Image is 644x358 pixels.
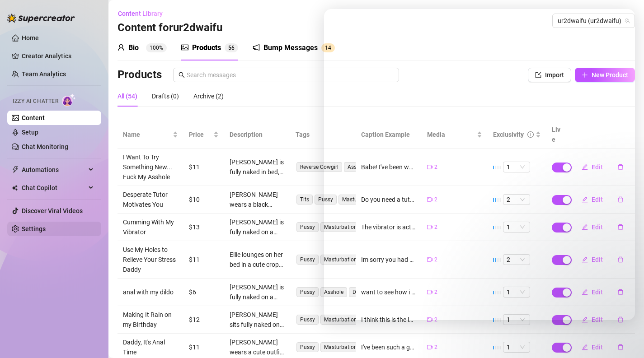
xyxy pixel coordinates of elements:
[118,214,183,241] td: Cumming With My Vibrator
[123,130,171,139] span: Name
[192,42,221,53] div: Products
[321,43,335,52] sup: 14
[230,310,285,330] div: [PERSON_NAME] sits fully naked on a clear chair, legs spread wide with her shaved pussy and pierc...
[193,91,224,101] div: Archive (2)
[22,70,66,78] a: Team Analytics
[152,91,179,101] div: Drafts (0)
[296,162,342,172] span: Reverse Cowgirl
[296,195,313,205] span: Tits
[22,225,46,232] a: Settings
[179,72,185,78] span: search
[296,287,319,297] span: Pussy
[263,42,318,53] div: Bump Messages
[183,241,224,279] td: $11
[228,45,231,51] span: 5
[118,44,125,51] span: user
[22,143,68,150] a: Chat Monitoring
[592,344,603,351] span: Edit
[22,114,45,121] a: Content
[183,121,224,149] th: Price
[22,129,38,136] a: Setup
[183,306,224,334] td: $12
[22,34,39,42] a: Home
[22,181,86,195] span: Chat Copilot
[12,185,18,191] img: Chat Copilot
[315,195,337,205] span: Pussy
[320,315,361,325] span: Masturbation
[231,45,235,51] span: 6
[613,327,635,349] iframe: Intercom live chat
[230,250,285,270] div: Ellie lounges on her bed in a cute crop top and white socks, spreading her legs wide to show off ...
[290,121,356,149] th: Tags
[225,43,238,52] sup: 56
[361,342,416,352] div: I've been such a good girl, daddy! I want to show you how good I am for you! I know you like watc...
[230,217,285,237] div: [PERSON_NAME] is fully naked on a bed, legs spread wide while she works a pink vibrator against h...
[13,97,58,106] span: Izzy AI Chatter
[118,186,183,214] td: Desperate Tutor Motivates You
[427,344,432,350] span: video-camera
[574,340,610,354] button: Edit
[183,186,224,214] td: $10
[146,43,167,52] sup: 100%
[320,222,361,232] span: Masturbation
[22,49,94,63] a: Creator Analytics
[507,342,526,352] span: 1
[7,14,75,23] img: logo-BBDzfeDw.svg
[22,207,83,214] a: Discover Viral Videos
[181,44,188,51] span: picture
[582,344,588,350] span: edit
[183,149,224,186] td: $11
[118,306,183,334] td: Making It Rain on my Birthday
[296,315,319,325] span: Pussy
[253,44,260,51] span: notification
[320,255,361,265] span: Masturbation
[118,121,183,149] th: Name
[434,343,437,352] span: 2
[224,121,290,149] th: Description
[12,166,19,173] span: thunderbolt
[320,342,361,352] span: Masturbation
[128,42,139,53] div: Bio
[118,279,183,306] td: anal with my dildo
[118,6,170,21] button: Content Library
[230,190,285,209] div: [PERSON_NAME] wears a black lingerie set with a plaid mini skirt, showing off her tits and bare p...
[296,342,319,352] span: Pussy
[118,241,183,279] td: Use My Holes to Relieve Your Stress Daddy
[118,149,183,186] td: I Want To Try Something New... Fuck My Asshole
[189,130,212,139] span: Price
[22,163,86,177] span: Automations
[118,68,162,82] h3: Products
[118,21,222,35] h3: Content for ur2dwaifu
[118,91,137,101] div: All (54)
[187,70,394,80] input: Search messages
[230,282,285,302] div: [PERSON_NAME] is fully naked on a bed, spreading her legs and showing off her shaved pussy and ti...
[320,287,347,297] span: Asshole
[296,255,319,265] span: Pussy
[118,10,163,17] span: Content Library
[296,222,319,232] span: Pussy
[324,9,635,320] iframe: Intercom live chat
[610,340,631,354] button: delete
[230,157,285,177] div: [PERSON_NAME] is fully naked in bed, riding in reverse cowgirl. Her big ass bounces on his cock w...
[230,337,285,357] div: [PERSON_NAME] wears a cute outfit with white thigh-high stockings and bear ears, spreading her le...
[183,214,224,241] td: $13
[183,279,224,306] td: $6
[62,93,76,107] img: AI Chatter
